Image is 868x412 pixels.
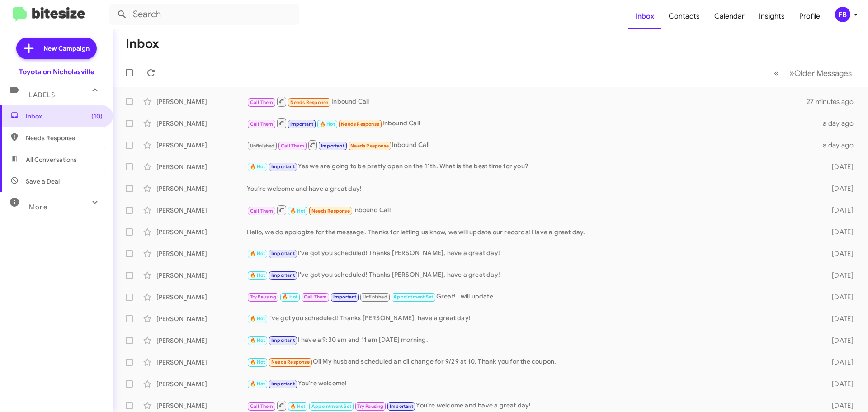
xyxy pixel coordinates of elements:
div: [PERSON_NAME] [156,141,247,150]
span: Appointment Set [311,403,351,409]
span: Important [271,164,295,170]
span: New Campaign [43,44,90,53]
span: 🔥 Hot [290,403,306,409]
span: Important [271,272,295,278]
span: Important [333,294,357,300]
span: Unfinished [363,294,387,300]
span: Important [271,251,295,256]
h1: Inbox [126,37,159,51]
div: a day ago [817,141,861,150]
div: [DATE] [817,184,861,193]
span: Needs Response [26,133,103,142]
div: I've got you scheduled! Thanks [PERSON_NAME], have a great day! [247,248,817,259]
span: 🔥 Hot [250,316,265,322]
span: Important [390,403,413,409]
div: You're welcome and have a great day! [247,400,817,411]
div: Oil My husband scheduled an oil change for 9/29 at 10. Thank you for the coupon. [247,357,817,367]
div: I've got you scheduled! Thanks [PERSON_NAME], have a great day! [247,270,817,280]
div: Toyota on Nicholasville [19,67,94,76]
div: Yes we are going to be pretty open on the 11th. What is the best time for you? [247,161,817,172]
span: Important [271,337,295,343]
span: Call Them [304,294,327,300]
div: I have a 9:30 am and 11 am [DATE] morning. [247,335,817,346]
div: Inbound Call [247,118,817,129]
div: [PERSON_NAME] [156,162,247,171]
span: Needs Response [341,121,379,127]
span: 🔥 Hot [250,164,265,170]
span: Call Them [250,121,274,127]
div: a day ago [817,119,861,128]
div: [PERSON_NAME] [156,97,247,106]
div: [DATE] [817,271,861,280]
input: Search [109,4,299,25]
div: [DATE] [817,401,861,410]
span: Older Messages [794,68,852,78]
div: [DATE] [817,293,861,302]
span: Needs Response [290,99,329,105]
a: Insights [752,3,792,29]
span: 🔥 Hot [250,359,265,365]
span: 🔥 Hot [320,121,335,127]
div: [PERSON_NAME] [156,358,247,367]
span: Profile [792,3,827,29]
div: [PERSON_NAME] [156,119,247,128]
div: [PERSON_NAME] [156,184,247,193]
div: [PERSON_NAME] [156,379,247,388]
span: 🔥 Hot [250,381,265,387]
span: (10) [91,112,103,121]
div: Hello, we do apologize for the message. Thanks for letting us know, we will update our records! H... [247,227,817,237]
a: Inbox [628,3,661,29]
div: [PERSON_NAME] [156,293,247,302]
a: Calendar [707,3,752,29]
span: Appointment Set [393,294,433,300]
span: Needs Response [350,143,389,149]
span: Save a Deal [26,177,60,186]
div: You're welcome and have a great day! [247,184,817,193]
div: [PERSON_NAME] [156,249,247,258]
div: [PERSON_NAME] [156,271,247,280]
span: All Conversations [26,155,77,164]
div: You're welcome! [247,379,817,389]
span: 🔥 Hot [250,251,265,256]
span: Try Pausing [250,294,276,300]
nav: Page navigation example [769,64,857,82]
div: 27 minutes ago [807,97,861,106]
div: Inbound Call [247,139,817,151]
div: [DATE] [817,249,861,258]
div: [PERSON_NAME] [156,336,247,345]
button: Previous [769,64,784,82]
div: Inbound Call [247,96,807,107]
span: Call Them [281,143,304,149]
div: Inbound Call [247,204,817,216]
span: Important [290,121,314,127]
span: Needs Response [271,359,310,365]
span: 🔥 Hot [290,208,306,214]
span: Call Them [250,208,274,214]
a: Contacts [661,3,707,29]
span: 🔥 Hot [282,294,297,300]
div: [PERSON_NAME] [156,401,247,410]
span: Important [321,143,344,149]
div: [DATE] [817,162,861,171]
button: Next [784,64,857,82]
div: [DATE] [817,358,861,367]
span: Call Them [250,99,274,105]
span: Labels [29,91,55,99]
div: [PERSON_NAME] [156,314,247,323]
button: FB [827,7,858,22]
span: Unfinished [250,143,275,149]
div: [PERSON_NAME] [156,227,247,237]
div: I've got you scheduled! Thanks [PERSON_NAME], have a great day! [247,313,817,324]
span: Try Pausing [357,403,383,409]
span: » [789,67,794,79]
span: Call Them [250,403,274,409]
div: FB [835,7,850,22]
span: 🔥 Hot [250,272,265,278]
span: Inbox [26,112,103,121]
div: [DATE] [817,379,861,388]
span: « [774,67,779,79]
div: [DATE] [817,314,861,323]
